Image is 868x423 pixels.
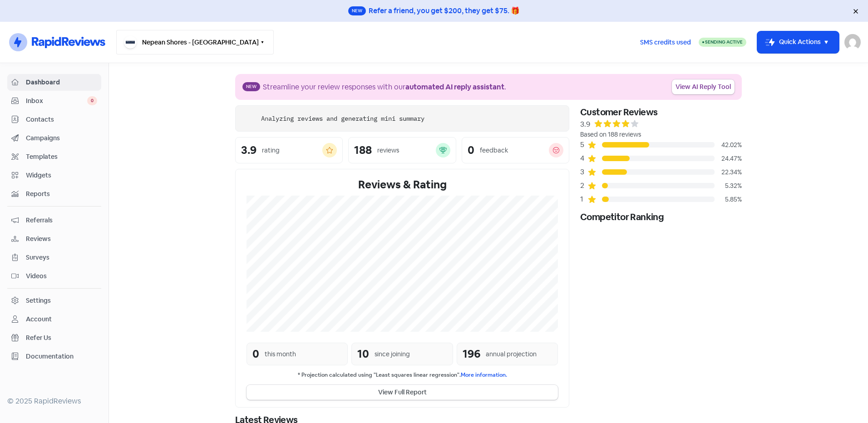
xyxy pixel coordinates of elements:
[757,31,839,53] button: Quick Actions
[672,79,735,94] a: View AI Reply Tool
[7,311,101,328] a: Account
[247,177,558,193] div: Reviews & Rating
[26,115,97,124] span: Contacts
[26,189,97,199] span: Reports
[7,396,101,407] div: © 2025 RapidReviews
[480,146,508,155] div: feedback
[580,119,590,130] div: 3.9
[7,231,101,247] a: Reviews
[715,195,742,204] div: 5.85%
[580,105,742,119] div: Customer Reviews
[357,346,369,362] div: 10
[235,137,343,163] a: 3.9rating
[247,385,558,400] button: View Full Report
[26,152,97,162] span: Templates
[580,139,587,150] div: 5
[580,194,587,205] div: 1
[26,271,97,281] span: Videos
[247,371,558,379] small: * Projection calculated using "Least squares linear regression".
[26,253,97,262] span: Surveys
[7,292,101,309] a: Settings
[26,234,97,244] span: Reviews
[699,37,746,48] a: Sending Active
[7,130,101,147] a: Campaigns
[26,352,97,361] span: Documentation
[252,346,259,362] div: 0
[377,146,399,155] div: reviews
[242,82,260,91] span: New
[26,171,97,180] span: Widgets
[580,180,587,191] div: 2
[241,145,256,156] div: 3.9
[7,111,101,128] a: Contacts
[369,5,520,16] div: Refer a friend, you get $200, they get $75. 🎁
[7,268,101,285] a: Videos
[7,93,101,109] a: Inbox 0
[348,137,456,163] a: 188reviews
[7,249,101,266] a: Surveys
[263,82,506,93] div: Streamline your review responses with our .
[640,38,691,47] span: SMS credits used
[632,37,699,46] a: SMS credits used
[705,39,743,45] span: Sending Active
[580,167,587,177] div: 3
[468,145,474,156] div: 0
[116,30,274,54] button: Nepean Shores - [GEOGRAPHIC_DATA]
[26,216,97,225] span: Referrals
[844,34,861,50] img: User
[261,114,424,123] div: Analyzing reviews and generating mini summary
[265,349,296,359] div: this month
[715,181,742,191] div: 5.32%
[26,315,52,324] div: Account
[461,371,507,379] a: More information.
[26,296,51,305] div: Settings
[7,330,101,346] a: Refer Us
[7,148,101,165] a: Templates
[26,133,97,143] span: Campaigns
[354,145,372,156] div: 188
[375,349,410,359] div: since joining
[463,346,480,362] div: 196
[87,96,97,105] span: 0
[580,153,587,164] div: 4
[715,167,742,177] div: 22.34%
[26,96,87,106] span: Inbox
[7,212,101,229] a: Referrals
[715,140,742,150] div: 42.02%
[580,130,742,139] div: Based on 188 reviews
[715,154,742,163] div: 24.47%
[7,348,101,365] a: Documentation
[580,210,742,224] div: Competitor Ranking
[26,333,97,343] span: Refer Us
[405,82,504,92] b: automated AI reply assistant
[462,137,569,163] a: 0feedback
[26,78,97,87] span: Dashboard
[262,146,280,155] div: rating
[7,74,101,91] a: Dashboard
[348,6,366,15] span: New
[486,349,537,359] div: annual projection
[7,167,101,184] a: Widgets
[7,186,101,202] a: Reports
